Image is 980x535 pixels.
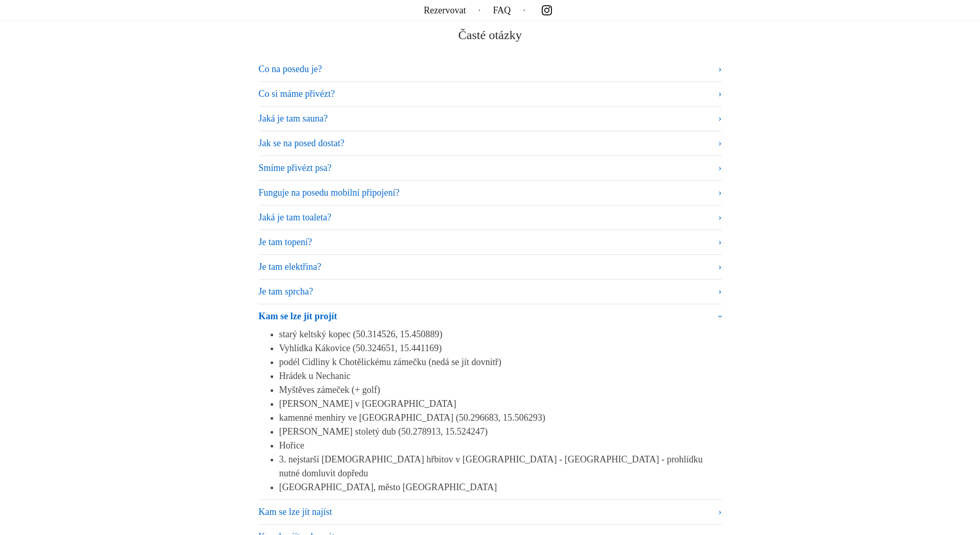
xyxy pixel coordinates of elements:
summary: Smíme přivézt psa? [259,161,722,175]
li: [PERSON_NAME] v [GEOGRAPHIC_DATA] [279,397,722,411]
li: [PERSON_NAME] stoletý dub (50.278913, 15.524247) [279,425,722,439]
summary: Co na posedu je? [259,62,722,76]
summary: Funguje na posedu mobilní připojení? [259,186,722,200]
summary: Jak se na posed dostat? [259,136,722,150]
summary: Jaká je tam toaleta? [259,211,722,225]
summary: Jaká je tam sauna? [259,112,722,126]
li: starý keltský kopec (50.314526, 15.450889) [279,327,722,341]
summary: Kam se lze jít projít [259,309,722,327]
li: Hořice [279,439,722,453]
li: podél Cidliny k Chotělickému zámečku (nedá se jít dovnitř) [279,355,722,369]
summary: Kam se lze jít najíst [259,505,722,519]
li: kamenné menhiry ve [GEOGRAPHIC_DATA] (50.296683, 15.506293) [279,411,722,425]
summary: Je tam elektřina? [259,260,722,274]
li: Hrádek u Nechanic [279,369,722,383]
summary: Co si máme přivézt? [259,87,722,101]
li: Vyhlídka Kákovice (50.324651, 15.441169) [279,341,722,355]
li: Myštěves zámeček (+ golf) [279,383,722,397]
summary: Je tam sprcha? [259,285,722,299]
h3: Časté otázky [259,28,722,43]
summary: Je tam topení? [259,235,722,249]
li: [GEOGRAPHIC_DATA], město [GEOGRAPHIC_DATA] [279,480,722,494]
li: 3. nejstarší [DEMOGRAPHIC_DATA] hřbitov v [GEOGRAPHIC_DATA] - [GEOGRAPHIC_DATA] - prohlídku nutné... [279,453,722,480]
